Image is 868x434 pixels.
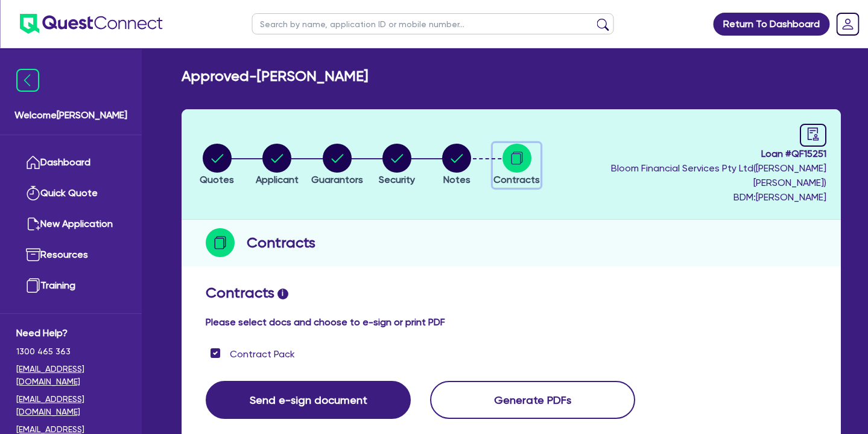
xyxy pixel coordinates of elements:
[378,143,416,188] button: Security
[16,393,125,418] a: [EMAIL_ADDRESS][DOMAIN_NAME]
[26,247,40,262] img: resources
[493,143,540,188] button: Contracts
[230,347,295,362] label: Contract Pack
[550,147,826,161] span: Loan # QF15251
[16,345,125,358] span: 1300 465 363
[832,8,863,40] a: Dropdown toggle
[26,186,40,200] img: quick-quote
[19,14,162,34] img: quest-connect-logo-blue
[206,316,817,328] h4: Please select docs and choose to e-sign or print PDF
[277,289,288,299] span: i
[182,68,368,85] h2: Approved - [PERSON_NAME]
[442,143,472,188] button: Notes
[256,174,299,185] span: Applicant
[611,162,826,188] span: Bloom Financial Services Pty Ltd ( [PERSON_NAME] [PERSON_NAME] )
[443,174,470,185] span: Notes
[550,190,826,205] span: BDM: [PERSON_NAME]
[493,174,540,185] span: Contracts
[311,174,363,185] span: Guarantors
[252,13,614,34] input: Search by name, application ID or mobile number...
[16,270,125,301] a: Training
[16,147,125,178] a: Dashboard
[16,363,125,388] a: [EMAIL_ADDRESS][DOMAIN_NAME]
[806,127,820,141] span: audit
[200,174,234,185] span: Quotes
[16,326,125,340] span: Need Help?
[16,178,125,209] a: Quick Quote
[713,13,829,36] a: Return To Dashboard
[26,217,40,231] img: new-application
[26,278,40,293] img: training
[206,284,817,302] h2: Contracts
[16,240,125,270] a: Resources
[247,232,315,254] h2: Contracts
[379,174,415,185] span: Security
[255,143,299,188] button: Applicant
[16,209,125,240] a: New Application
[311,143,364,188] button: Guarantors
[199,143,235,188] button: Quotes
[206,381,411,419] button: Send e-sign document
[206,228,235,257] img: step-icon
[16,69,39,92] img: icon-menu-close
[430,381,635,419] button: Generate PDFs
[14,108,127,123] span: Welcome [PERSON_NAME]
